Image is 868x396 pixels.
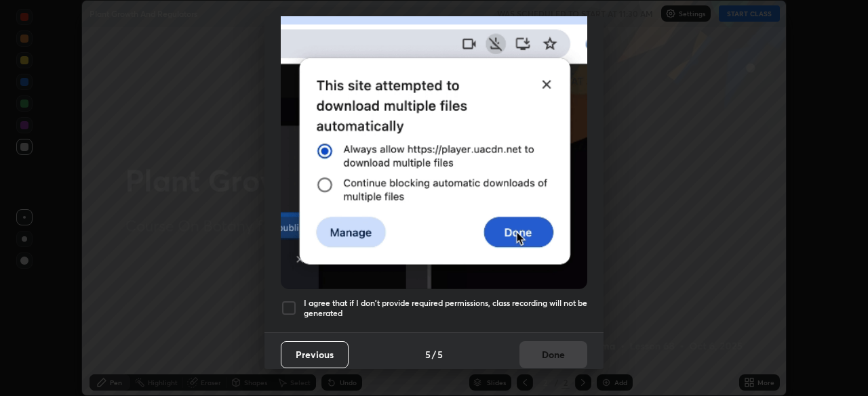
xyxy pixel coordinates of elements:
h4: / [432,347,436,361]
button: Previous [281,341,349,368]
h4: 5 [437,347,443,361]
h5: I agree that if I don't provide required permissions, class recording will not be generated [304,298,587,319]
h4: 5 [425,347,431,361]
